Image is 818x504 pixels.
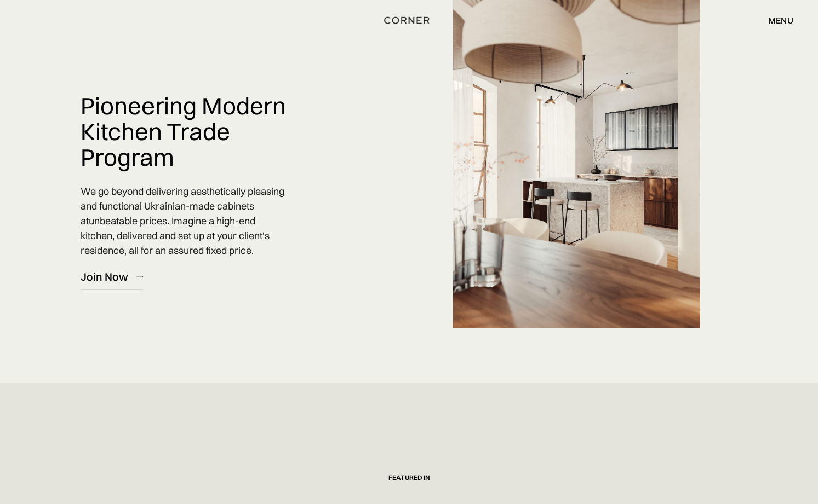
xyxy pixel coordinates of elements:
[89,215,167,227] a: unbeatable prices
[757,11,793,30] div: menu
[81,263,143,290] a: Join Now
[371,13,447,27] a: home
[81,93,291,171] h1: Pioneering Modern Kitchen Trade Program
[768,16,793,25] div: menu
[81,184,291,258] p: We go beyond delivering aesthetically pleasing and functional Ukrainian-made cabinets at . Imagin...
[81,269,128,284] div: Join Now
